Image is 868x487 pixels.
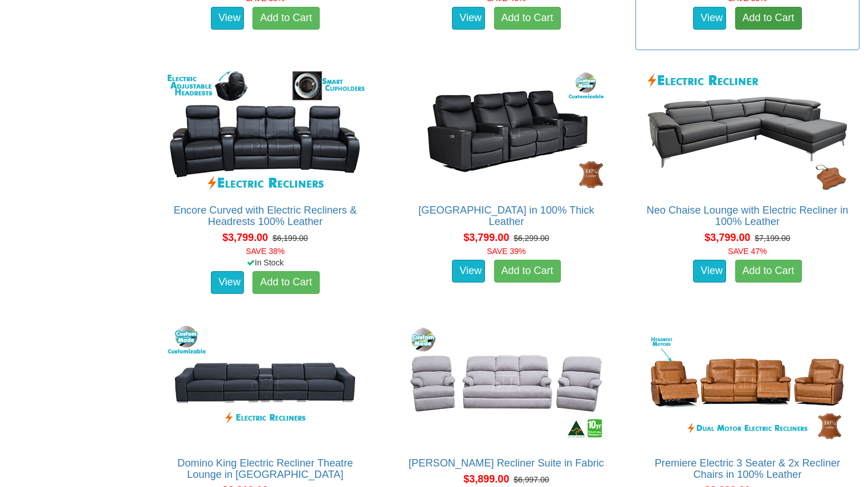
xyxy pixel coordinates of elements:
[272,234,308,243] del: $6,199.00
[647,204,849,227] a: Neo Chaise Lounge with Electric Recliner in 100% Leather
[409,457,604,469] a: [PERSON_NAME] Recliner Suite in Fabric
[252,7,319,30] a: Add to Cart
[494,7,561,30] a: Add to Cart
[211,7,244,30] a: View
[452,7,485,30] a: View
[514,475,549,484] del: $6,997.00
[645,321,850,446] img: Premiere Electric 3 Seater & 2x Recliner Chairs in 100% Leather
[755,234,790,243] del: $7,199.00
[693,260,726,283] a: View
[252,271,319,294] a: Add to Cart
[645,68,850,193] img: Neo Chaise Lounge with Electric Recliner in 100% Leather
[222,232,268,243] span: $3,799.00
[177,457,353,480] a: Domino King Electric Recliner Theatre Lounge in [GEOGRAPHIC_DATA]
[514,234,549,243] del: $6,299.00
[174,204,357,227] a: Encore Curved with Electric Recliners & Headrests 100% Leather
[404,321,609,446] img: Langham Recliner Suite in Fabric
[151,257,380,268] div: In Stock
[728,247,767,256] font: SAVE 47%
[211,271,244,294] a: View
[655,457,840,480] a: Premiere Electric 3 Seater & 2x Recliner Chairs in 100% Leather
[463,473,509,485] span: $3,899.00
[704,232,750,243] span: $3,799.00
[162,68,368,193] img: Encore Curved with Electric Recliners & Headrests 100% Leather
[735,7,802,30] a: Add to Cart
[452,260,485,283] a: View
[494,260,561,283] a: Add to Cart
[487,247,525,256] font: SAVE 39%
[735,260,802,283] a: Add to Cart
[693,7,726,30] a: View
[246,247,284,256] font: SAVE 38%
[404,68,609,193] img: Bond Theatre Lounge in 100% Thick Leather
[463,232,509,243] span: $3,799.00
[162,321,368,446] img: Domino King Electric Recliner Theatre Lounge in Fabric
[418,204,594,227] a: [GEOGRAPHIC_DATA] in 100% Thick Leather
